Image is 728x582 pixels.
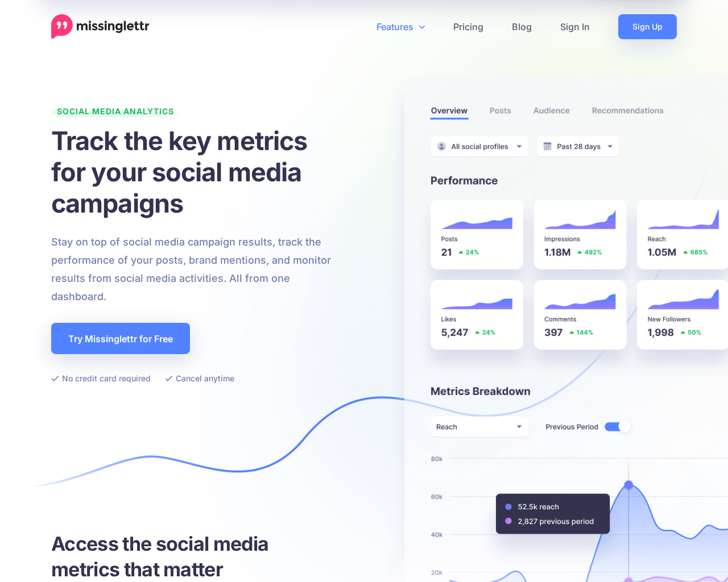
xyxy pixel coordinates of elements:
a: Sign Up [618,14,677,39]
span: Social Media Analytics [51,106,180,122]
h1: Track the key metrics for your social media campaigns [51,125,344,219]
a: Sign In [546,14,604,39]
a: Features [362,14,439,39]
h3: Access the social media metrics that matter [51,531,677,582]
a: Try Missinglettr for Free [51,323,190,354]
a: Pricing [439,14,498,39]
li: No credit card required [51,371,151,385]
a: Home [51,14,150,39]
a: Blog [498,14,546,39]
p: Stay on top of social media campaign results, track the performance of your posts, brand mentions... [51,233,344,306]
